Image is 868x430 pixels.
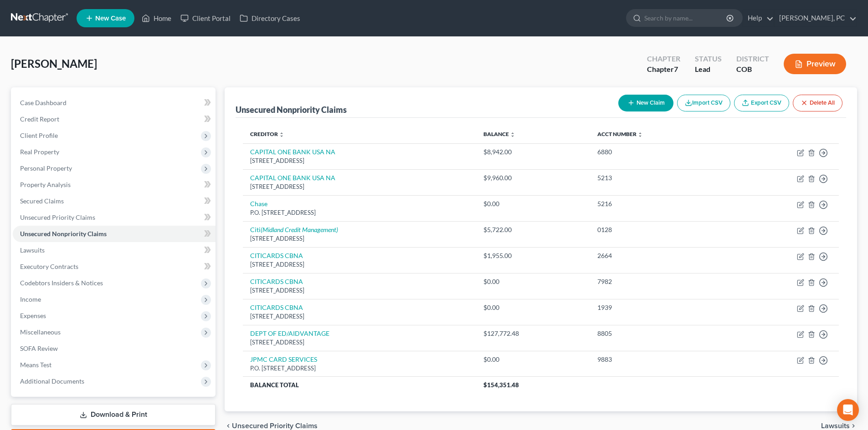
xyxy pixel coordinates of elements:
div: Lead [695,64,722,75]
span: Income [20,295,41,303]
div: $0.00 [483,199,583,208]
i: unfold_more [510,132,515,137]
a: Secured Claims [13,193,216,209]
a: Chase [250,200,267,207]
span: Personal Property [20,164,72,172]
button: New Claim [618,95,673,111]
button: chevron_left Unsecured Priority Claims [225,422,318,430]
div: $127,772.48 [483,329,583,338]
a: Client Portal [176,10,235,26]
div: COB [736,64,769,75]
span: Executory Contracts [20,263,78,270]
a: Executory Contracts [13,258,216,275]
a: Home [137,10,176,26]
button: Lawsuits chevron_right [821,422,857,430]
div: Chapter [647,54,680,64]
a: Balance unfold_more [483,131,515,137]
span: $154,351.48 [483,381,519,389]
div: $5,722.00 [483,225,583,234]
div: $0.00 [483,277,583,286]
th: Balance Total [243,377,476,393]
a: Directory Cases [235,10,305,26]
a: Unsecured Priority Claims [13,209,216,226]
a: JPMC CARD SERVICES [250,355,317,363]
div: Open Intercom Messenger [837,399,859,421]
a: Download & Print [11,404,216,425]
span: Property Analysis [20,181,71,188]
button: Preview [784,54,846,74]
div: 1939 [597,303,719,312]
a: DEPT OF ED/AIDVANTAGE [250,329,329,337]
span: Miscellaneous [20,328,61,336]
div: 9883 [597,355,719,364]
a: CITICARDS CBNA [250,304,303,311]
a: Creditor unfold_more [250,131,284,137]
a: Unsecured Nonpriority Claims [13,226,216,242]
div: $0.00 [483,355,583,364]
a: CAPITAL ONE BANK USA NA [250,174,335,182]
div: $9,960.00 [483,173,583,182]
i: unfold_more [279,132,284,137]
div: 5216 [597,199,719,208]
input: Search by name... [644,10,728,26]
a: CAPITAL ONE BANK USA NA [250,148,335,156]
span: Unsecured Nonpriority Claims [20,230,107,238]
span: Case Dashboard [20,99,67,106]
span: Additional Documents [20,377,84,385]
span: SOFA Review [20,344,58,352]
a: Citi(Midland Credit Management) [250,226,338,233]
div: Unsecured Nonpriority Claims [236,104,347,115]
i: chevron_left [225,422,232,430]
span: [PERSON_NAME] [11,57,97,70]
span: Lawsuits [20,246,45,254]
span: Client Profile [20,132,58,139]
span: Lawsuits [821,422,850,430]
a: CITICARDS CBNA [250,252,303,259]
div: [STREET_ADDRESS] [250,157,469,165]
div: Status [695,54,722,64]
a: Credit Report [13,111,216,127]
span: Codebtors Insiders & Notices [20,279,103,287]
div: P.O. [STREET_ADDRESS] [250,208,469,217]
a: CITICARDS CBNA [250,278,303,285]
button: Delete All [793,95,842,111]
i: unfold_more [637,132,643,137]
span: Secured Claims [20,197,64,205]
div: [STREET_ADDRESS] [250,338,469,347]
a: Lawsuits [13,242,216,258]
span: Real Property [20,148,59,156]
div: $1,955.00 [483,251,583,260]
span: 7 [674,65,678,73]
a: Help [743,10,774,26]
div: [STREET_ADDRESS] [250,260,469,269]
a: Acct Number unfold_more [597,131,643,137]
span: Means Test [20,361,51,369]
span: New Case [95,15,126,22]
a: SOFA Review [13,340,216,357]
div: 8805 [597,329,719,338]
a: Export CSV [734,95,789,111]
span: Expenses [20,312,46,319]
div: 2664 [597,251,719,260]
span: Unsecured Priority Claims [20,213,95,221]
div: Chapter [647,64,680,75]
div: [STREET_ADDRESS] [250,182,469,191]
div: $8,942.00 [483,147,583,157]
div: 0128 [597,225,719,234]
span: Unsecured Priority Claims [232,422,318,430]
i: chevron_right [850,422,857,430]
a: [PERSON_NAME], PC [775,10,857,26]
span: Credit Report [20,115,59,123]
div: [STREET_ADDRESS] [250,234,469,243]
div: 7982 [597,277,719,286]
div: 5213 [597,173,719,182]
div: 6880 [597,147,719,157]
a: Case Dashboard [13,95,216,111]
div: $0.00 [483,303,583,312]
div: P.O. [STREET_ADDRESS] [250,364,469,373]
div: [STREET_ADDRESS] [250,312,469,321]
i: (Midland Credit Management) [261,226,338,233]
a: Property Analysis [13,177,216,193]
button: Import CSV [677,95,730,111]
div: District [736,54,769,64]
